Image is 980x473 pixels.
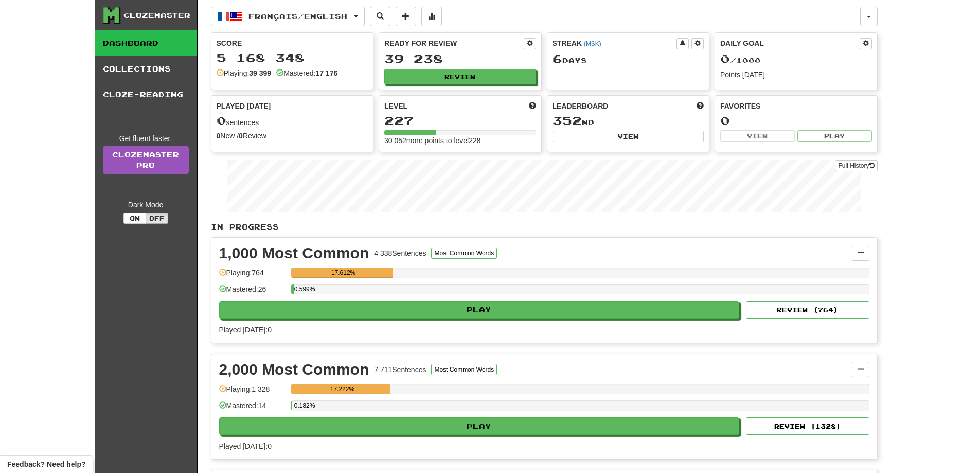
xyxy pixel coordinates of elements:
[219,400,286,417] div: Mastered: 14
[219,384,286,401] div: Playing: 1 328
[529,101,536,111] span: Score more points to level up
[123,10,190,21] div: Clozemaster
[217,131,368,141] div: New / Review
[431,364,497,375] button: Most Common Words
[553,51,562,66] span: 6
[384,69,536,84] button: Review
[217,114,368,128] div: sentences
[553,38,677,48] div: Streak
[95,56,197,82] a: Collections
[219,246,369,261] div: 1,000 Most Common
[720,38,860,49] div: Daily Goal
[746,301,869,319] button: Review (764)
[384,38,524,48] div: Ready for Review
[697,101,704,111] span: This week in points, UTC
[396,7,416,26] button: Add sentence to collection
[217,113,226,128] span: 0
[294,268,393,278] div: 17.612%
[746,417,869,435] button: Review (1328)
[553,101,609,111] span: Leaderboard
[7,459,85,469] span: Open feedback widget
[239,132,243,140] strong: 0
[219,442,272,450] span: Played [DATE]: 0
[103,133,189,144] div: Get fluent faster.
[421,7,442,26] button: More stats
[384,101,407,111] span: Level
[123,213,146,224] button: On
[219,268,286,285] div: Playing: 764
[95,82,197,108] a: Cloze-Reading
[217,51,368,64] div: 5 168 348
[219,362,369,377] div: 2,000 Most Common
[315,69,337,77] strong: 17 176
[276,68,337,78] div: Mastered:
[248,12,347,21] span: Français / English
[95,30,197,56] a: Dashboard
[553,114,704,128] div: nd
[146,213,168,224] button: Off
[720,101,872,111] div: Favorites
[103,200,189,210] div: Dark Mode
[384,135,536,146] div: 30 052 more points to level 228
[219,301,740,319] button: Play
[720,130,795,142] button: View
[720,114,872,127] div: 0
[217,68,272,78] div: Playing:
[720,56,761,65] span: / 1000
[217,38,368,48] div: Score
[384,114,536,127] div: 227
[553,113,582,128] span: 352
[294,384,390,394] div: 17.222%
[720,69,872,80] div: Points [DATE]
[211,7,365,26] button: Français/English
[835,160,877,171] button: Full History
[374,364,426,375] div: 7 711 Sentences
[217,132,221,140] strong: 0
[219,326,272,334] span: Played [DATE]: 0
[370,7,390,26] button: Search sentences
[431,248,497,259] button: Most Common Words
[374,248,426,258] div: 4 338 Sentences
[797,130,872,142] button: Play
[103,146,189,174] a: ClozemasterPro
[219,417,740,435] button: Play
[219,284,286,301] div: Mastered: 26
[211,222,878,232] p: In Progress
[584,40,601,47] a: (MSK)
[384,52,536,65] div: 39 238
[720,51,730,66] span: 0
[553,131,704,142] button: View
[553,52,704,66] div: Day s
[249,69,271,77] strong: 39 399
[217,101,271,111] span: Played [DATE]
